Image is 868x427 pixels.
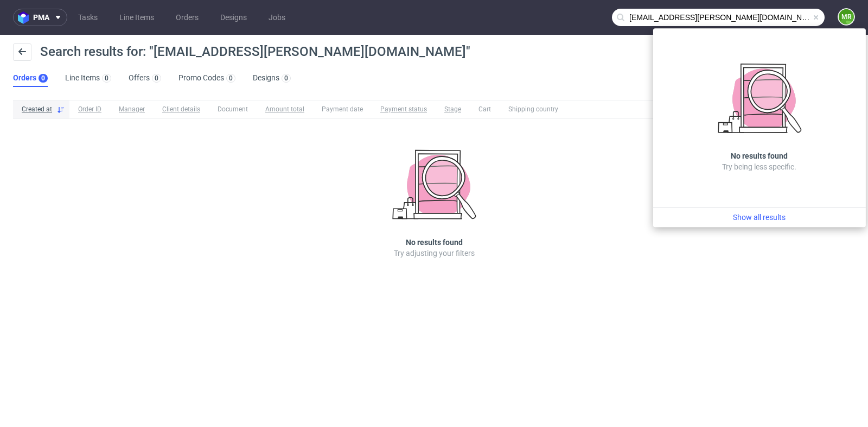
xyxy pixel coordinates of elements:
[262,9,292,26] a: Jobs
[658,212,861,223] a: Show all results
[508,105,558,114] span: Shipping country
[13,70,48,87] a: Orders0
[169,9,205,26] a: Orders
[406,237,463,248] h3: No results found
[284,74,288,82] div: 0
[129,70,161,87] a: Offers0
[40,44,470,59] span: Search results for: "[EMAIL_ADDRESS][PERSON_NAME][DOMAIN_NAME]"
[444,105,461,114] span: Stage
[22,105,52,114] span: Created at
[162,105,200,114] span: Client details
[105,74,108,82] div: 0
[33,14,49,21] span: pma
[41,74,45,82] div: 0
[178,70,235,87] a: Promo Codes0
[394,248,475,259] p: Try adjusting your filters
[155,74,158,82] div: 0
[113,9,161,26] a: Line Items
[265,105,304,114] span: Amount total
[478,105,491,114] span: Cart
[13,9,67,26] button: pma
[214,9,253,26] a: Designs
[722,161,796,172] p: Try being less specific.
[18,11,33,24] img: logo
[380,105,427,114] span: Payment status
[119,105,145,114] span: Manager
[253,70,291,87] a: Designs0
[72,9,104,26] a: Tasks
[322,105,363,114] span: Payment date
[65,70,111,87] a: Line Items0
[839,9,854,24] figcaption: MR
[731,150,788,161] h3: No results found
[78,105,101,114] span: Order ID
[218,105,248,114] span: Document
[229,74,233,82] div: 0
